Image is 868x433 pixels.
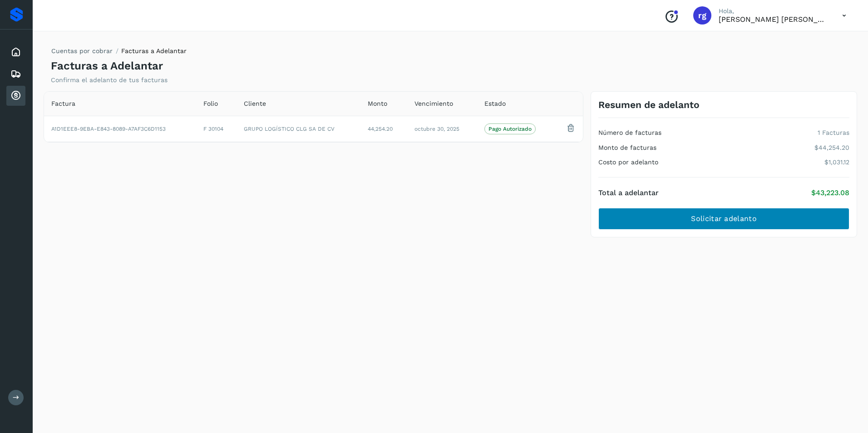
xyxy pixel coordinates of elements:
span: Folio [203,99,218,108]
span: Monto [368,99,387,108]
td: GRUPO LOGÍSTICO CLG SA DE CV [237,116,360,142]
span: Estado [484,99,506,108]
button: Solicitar adelanto [598,208,849,230]
h4: Número de facturas [598,129,661,137]
p: $44,254.20 [814,144,849,152]
td: A1D1EEE8-9EBA-E843-8089-A7AF3C6D1153 [44,116,196,142]
div: Cuentas por cobrar [6,86,25,106]
a: Cuentas por cobrar [51,47,113,54]
h4: Monto de facturas [598,144,656,152]
span: Cliente [244,99,266,108]
h3: Resumen de adelanto [598,99,700,110]
span: Solicitar adelanto [691,214,756,224]
p: Confirma el adelanto de tus facturas [51,76,168,84]
span: 44,254.20 [368,126,393,132]
nav: breadcrumb [51,46,187,59]
p: rogelio guadalupe medina Armendariz [719,15,828,24]
p: Hola, [719,7,828,15]
span: octubre 30, 2025 [414,126,459,132]
p: $43,223.08 [811,188,849,197]
div: Embarques [6,64,25,84]
p: $1,031.12 [824,158,849,166]
p: Pago Autorizado [488,126,532,132]
h4: Costo por adelanto [598,158,658,166]
span: Factura [51,99,75,108]
td: F 30104 [196,116,237,142]
h4: Facturas a Adelantar [51,59,163,73]
h4: Total a adelantar [598,188,659,197]
span: Vencimiento [414,99,453,108]
div: Inicio [6,42,25,62]
span: Facturas a Adelantar [121,47,187,54]
p: 1 Facturas [818,129,849,137]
